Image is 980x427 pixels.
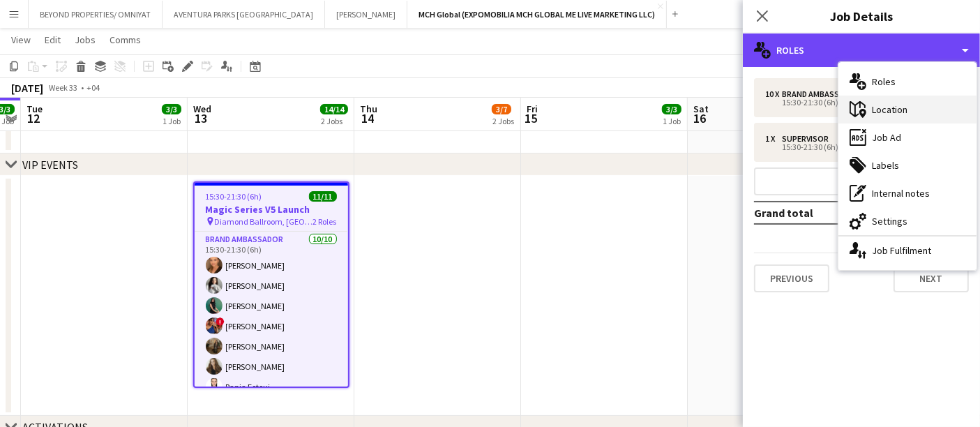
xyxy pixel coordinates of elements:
div: Job Fulfilment [838,237,977,264]
button: [PERSON_NAME] [325,1,407,28]
span: Sat [693,103,709,115]
td: Grand total [754,202,881,224]
div: Roles [838,68,977,96]
div: Job Ad [838,123,977,151]
div: Roles [743,33,980,67]
h3: Job Details [743,7,980,25]
div: Supervisor [782,134,834,144]
div: VIP EVENTS [22,158,78,172]
div: Brand Ambassador [782,89,866,99]
a: View [6,31,36,49]
span: 3/7 [492,104,511,114]
a: Edit [39,31,66,49]
a: Jobs [69,31,101,49]
span: Comms [110,33,141,46]
span: Thu [360,103,377,115]
span: 11/11 [309,191,337,202]
div: 2 Jobs [321,116,347,126]
span: 14 [358,110,377,126]
button: Next [894,264,969,292]
span: 15:30-21:30 (6h) [206,191,262,202]
button: Previous [754,264,829,292]
button: Add role [754,167,969,195]
span: Diamond Ballroom, [GEOGRAPHIC_DATA], [GEOGRAPHIC_DATA] [215,216,313,227]
span: 15 [525,110,538,126]
button: AVENTURA PARKS [GEOGRAPHIC_DATA] [163,1,325,28]
span: Tue [27,103,43,115]
app-job-card: 15:30-21:30 (6h)11/11Magic Series V5 Launch Diamond Ballroom, [GEOGRAPHIC_DATA], [GEOGRAPHIC_DATA... [193,181,349,388]
h3: Magic Series V5 Launch [195,203,348,216]
div: [DATE] [11,81,43,95]
span: Week 33 [46,82,81,93]
div: Internal notes [838,179,977,207]
div: Settings [838,207,977,235]
div: Labels [838,151,977,179]
button: BEYOND PROPERTIES/ OMNIYAT [29,1,163,28]
span: 3/3 [662,104,681,114]
a: Comms [104,31,146,49]
div: 10 x [765,89,782,99]
span: ! [216,317,225,326]
span: Fri [527,103,538,115]
span: 13 [191,110,211,126]
div: 2 Jobs [492,116,514,126]
span: Edit [45,33,61,46]
button: MCH Global (EXPOMOBILIA MCH GLOBAL ME LIVE MARKETING LLC) [407,1,667,28]
span: 2 Roles [313,216,337,227]
span: 16 [691,110,709,126]
div: 15:30-21:30 (6h) [765,144,943,151]
span: View [11,33,31,46]
span: 3/3 [162,104,181,114]
span: 12 [24,110,43,126]
div: 15:30-21:30 (6h) [765,99,943,106]
div: 1 Job [663,116,681,126]
span: Wed [193,103,211,115]
div: Location [838,96,977,123]
div: +04 [86,82,100,93]
div: 1 Job [163,116,181,126]
span: 14/14 [320,104,348,114]
span: Jobs [75,33,96,46]
div: 1 x [765,134,782,144]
